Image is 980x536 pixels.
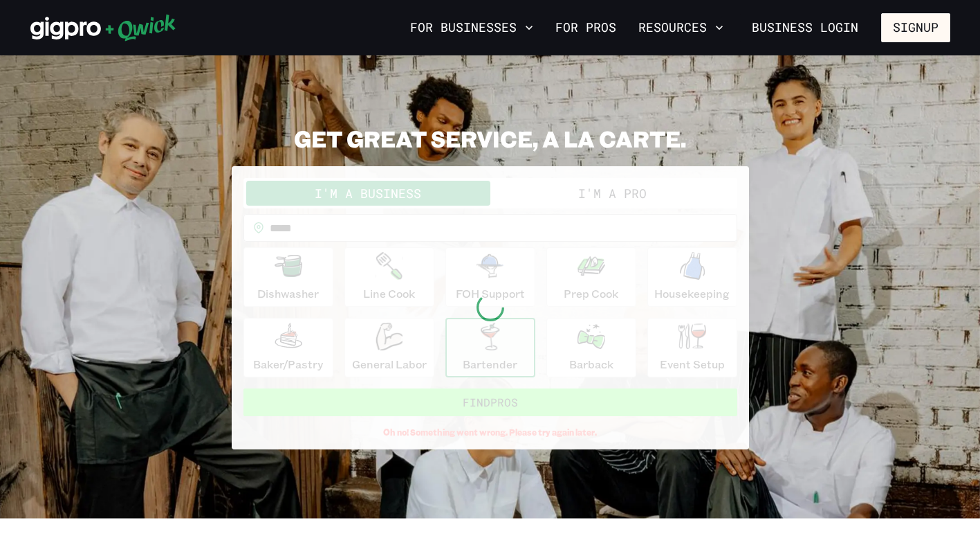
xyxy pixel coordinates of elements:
[740,13,870,42] a: Business Login
[550,16,622,39] a: For Pros
[232,125,749,152] h2: GET GREAT SERVICE, A LA CARTE.
[633,16,729,39] button: Resources
[881,13,950,42] button: Signup
[405,16,539,39] button: For Businesses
